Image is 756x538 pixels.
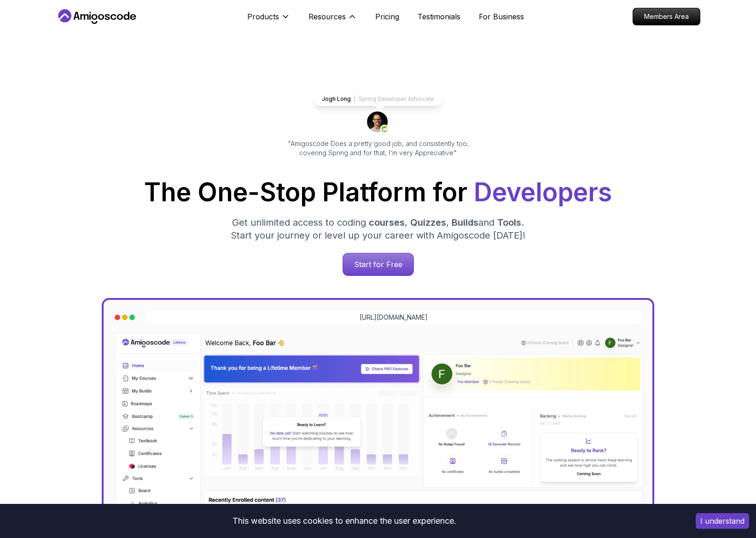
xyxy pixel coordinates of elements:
p: Start for Free [343,253,413,275]
a: For Business [479,11,524,22]
p: Members Area [633,8,700,25]
span: courses [369,217,405,228]
a: Start for Free [343,253,414,276]
span: Builds [452,217,478,228]
span: Developers [474,177,612,207]
span: Quizzes [410,217,446,228]
p: Resources [308,11,346,22]
p: "Amigoscode Does a pretty good job, and consistently too, covering Spring and for that, I'm very ... [275,139,481,158]
a: Testimonials [418,11,460,22]
button: Accept cookies [696,513,749,529]
p: Get unlimited access to coding , , and . Start your journey or level up your career with Amigosco... [223,216,533,242]
a: [URL][DOMAIN_NAME] [360,313,428,322]
a: Pricing [375,11,399,22]
a: Members Area [633,8,700,25]
div: This website uses cookies to enhance the user experience. [7,511,682,531]
span: Tools [497,217,521,228]
h1: The One-Stop Platform for [63,180,693,205]
button: Products [247,11,290,29]
button: Resources [308,11,357,29]
p: Products [247,11,279,22]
